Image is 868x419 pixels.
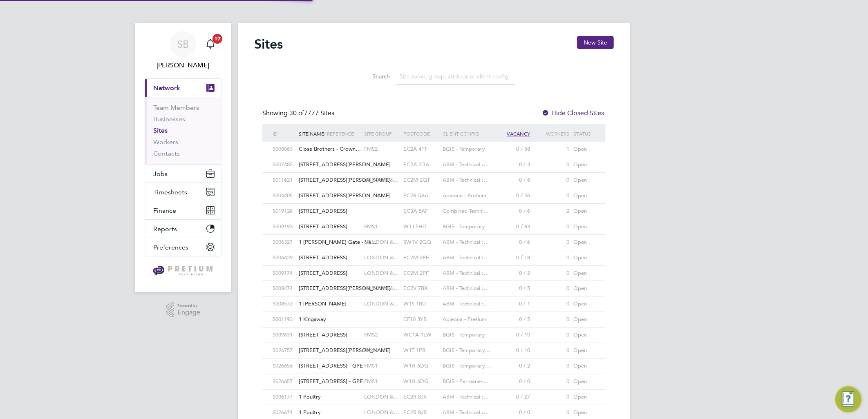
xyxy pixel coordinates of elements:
a: S026657[STREET_ADDRESS] - GPE FMS1W1H 6DGBGIS - Permanen…0 / 00Open [271,374,597,381]
div: 0 [532,250,571,265]
span: ABM - Technical :… [443,238,489,245]
div: Open [571,173,597,188]
div: 0 / 1 [493,296,532,312]
button: Network [145,79,221,97]
div: EC2R 5AA [401,188,441,203]
a: 17 [202,31,219,57]
span: ABM - Technical :… [443,176,489,183]
a: Sites [153,127,168,134]
div: 0 [532,157,571,172]
span: 17 [213,34,222,44]
div: S019128 [271,204,297,219]
div: Site Group [362,124,401,143]
a: S009631[STREET_ADDRESS] FMS2WC1A 1LWBGIS - Temporary0 / 190Open [271,327,597,334]
span: [STREET_ADDRESS] - GPE [299,378,363,385]
span: LONDON &… [364,300,399,307]
div: EC2A 2DA [401,157,441,172]
div: S008572 [271,296,297,312]
div: S007485 [271,157,297,172]
span: ABM - Technical :… [443,285,489,292]
div: 0 / 26 [493,188,532,203]
span: Combined Techni… [443,207,489,214]
a: S026757[STREET_ADDRESS][PERSON_NAME] FMS1W1T 1PBBGIS - Temporary…0 / 100Open [271,343,597,350]
span: ABM - Technical :… [443,270,489,276]
span: 1 Poultry [299,393,321,400]
div: EC2M 2PF [401,266,441,281]
div: Network [145,97,221,164]
span: 7777 Sites [289,109,334,117]
span: Preferences [153,243,188,251]
span: [STREET_ADDRESS] [299,223,347,230]
span: [STREET_ADDRESS][PERSON_NAME] [299,161,391,168]
span: FMS1 [364,347,378,354]
button: New Site [577,36,614,49]
span: FMS2 [364,331,378,338]
div: S008863 [271,142,297,157]
button: Timesheets [145,183,221,201]
button: Preferences [145,238,221,256]
span: FMS1 [364,223,378,230]
a: S008474[STREET_ADDRESS][PERSON_NAME] LONDON &…EC2V 7BXABM - Technical :…0 / 50Open [271,281,597,288]
span: Apleona - Pretium [443,192,486,199]
a: S0063271 [PERSON_NAME] Gate - Va… LONDON &…SW1V 2QQABM - Technical :…0 / 60Open [271,234,597,241]
div: Open [571,281,597,296]
span: [STREET_ADDRESS][PERSON_NAME] [299,347,391,354]
div: EC3A 5AF [401,204,441,219]
span: [STREET_ADDRESS] [299,254,347,261]
span: [STREET_ADDRESS][PERSON_NAME] [299,176,391,183]
a: Workers [153,138,178,146]
a: S009193[STREET_ADDRESS] FMS1W1J 5HDBGIS - Temporary0 / 830Open [271,219,597,226]
div: Site Name [297,124,362,143]
div: Open [571,157,597,172]
div: S006429 [271,250,297,265]
div: 0 / 2 [493,359,532,374]
div: 0 [532,374,571,389]
div: 0 / 5 [493,312,532,327]
div: S009174 [271,266,297,281]
span: Network [153,84,180,92]
div: S026656 [271,359,297,374]
a: Team Members [153,104,199,111]
span: 1 Poultry [299,409,321,416]
a: S0085721 [PERSON_NAME] LONDON &…W1S 1BUABM - Technical :…0 / 10Open [271,296,597,303]
span: BGIS - Temporary [443,331,485,338]
div: S006327 [271,235,297,250]
div: S001193 [271,312,297,327]
a: Contacts [153,149,180,157]
span: Timesheets [153,188,187,196]
button: Finance [145,201,221,219]
div: CF10 3YB [401,312,441,327]
button: Reports [145,220,221,238]
div: EC2M 2QT [401,173,441,188]
div: 0 / 3 [493,157,532,172]
div: 0 [532,390,571,405]
label: Search [353,73,390,80]
div: Open [571,235,597,250]
button: Engage Resource Center [835,386,861,412]
span: [STREET_ADDRESS] [299,331,347,338]
div: Open [571,296,597,312]
a: S004405[STREET_ADDRESS][PERSON_NAME] EC2R 5AAApleona - Pretium0 / 260Open [271,188,597,195]
a: S007485[STREET_ADDRESS][PERSON_NAME] EC2A 2DAABM - Technical :…0 / 30Open [271,157,597,164]
span: Powered by [177,302,200,309]
span: BGIS - Temporary… [443,347,490,354]
div: 0 / 6 [493,235,532,250]
a: S011621[STREET_ADDRESS][PERSON_NAME] LONDON &…EC2M 2QTABM - Technical :…0 / 60Open [271,172,597,179]
div: 0 [532,235,571,250]
div: EC2R 8JR [401,390,441,405]
span: FMS2 [364,145,378,152]
span: LONDON &… [364,393,399,400]
span: ABM - Technical :… [443,254,489,261]
div: Open [571,328,597,343]
span: LONODN &… [364,409,399,416]
div: 0 / 5 [493,281,532,296]
span: BGIS - Temporary… [443,362,490,369]
span: [STREET_ADDRESS] - GPE [299,362,363,369]
a: Businesses [153,115,185,123]
a: S0061771 Poultry LONDON &…EC2R 8JRABM - Technical :…0 / 270Open [271,389,597,396]
span: LONDON &… [364,270,399,276]
div: 0 / 0 [493,374,532,389]
div: 0 [532,266,571,281]
div: S006177 [271,390,297,405]
span: Vacancy [507,130,530,137]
